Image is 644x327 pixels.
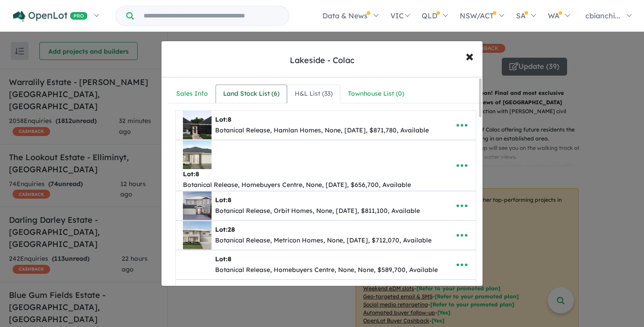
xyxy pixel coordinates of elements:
[215,125,429,136] div: Botanical Release, Hamlan Homes, None, [DATE], $871,780, Available
[228,285,231,293] span: 9
[228,115,231,123] span: 8
[183,140,212,169] img: Lakeside%20-%20Colac%20-%20Lot%208___1721389761.jpg
[183,170,199,178] b: Lot:
[585,11,620,20] span: cbianchi...
[215,206,420,217] div: Botanical Release, Orbit Homes, None, [DATE], $811,100, Available
[183,251,212,279] img: Lakeside%20-%20Colac%20-%20Lot%208___1738278963.png
[195,170,199,178] span: 8
[215,115,231,123] b: Lot:
[136,6,287,25] input: Try estate name, suburb, builder or developer
[348,89,404,99] div: Townhouse List ( 0 )
[176,89,208,99] div: Sales Info
[183,280,212,309] img: Lakeside%20-%20Colac%20-%20Lot%209___1738279100.png
[215,225,235,234] b: Lot:
[295,89,333,99] div: H&L List ( 33 )
[215,265,438,276] div: Botanical Release, Homebuyers Centre, None, None, $589,700, Available
[183,221,212,250] img: Lakeside%20-%20Colac%20-%20Lot%2028___1737074674.png
[183,111,212,140] img: Lakeside%20-%20Colac%20-%20Lot%208___1715324579.png
[223,89,280,99] div: Land Stock List ( 6 )
[215,285,231,293] b: Lot:
[215,255,231,263] b: Lot:
[183,191,212,220] img: Lakeside%20-%20Colac%20-%20Lot%208___1721389762.jpg
[183,180,411,191] div: Botanical Release, Homebuyers Centre, None, [DATE], $656,700, Available
[228,225,235,234] span: 28
[466,46,474,65] span: ×
[13,11,88,22] img: Openlot PRO Logo White
[228,196,231,204] span: 8
[215,235,432,246] div: Botanical Release, Metricon Homes, None, [DATE], $712,070, Available
[215,196,231,204] b: Lot:
[228,255,231,263] span: 8
[290,55,355,66] div: Lakeside - Colac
